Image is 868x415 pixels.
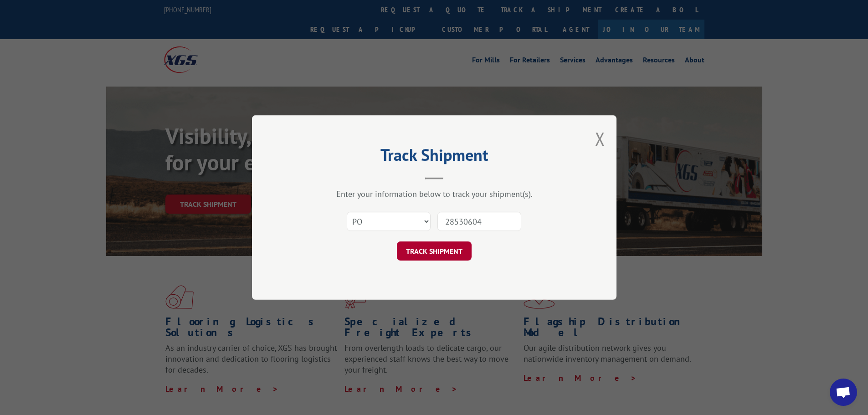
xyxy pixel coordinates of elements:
div: Open chat [830,379,857,406]
h2: Track Shipment [298,149,571,166]
input: Number(s) [437,212,521,231]
div: Enter your information below to track your shipment(s). [298,189,571,199]
button: Close modal [595,127,605,151]
button: TRACK SHIPMENT [397,241,472,261]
